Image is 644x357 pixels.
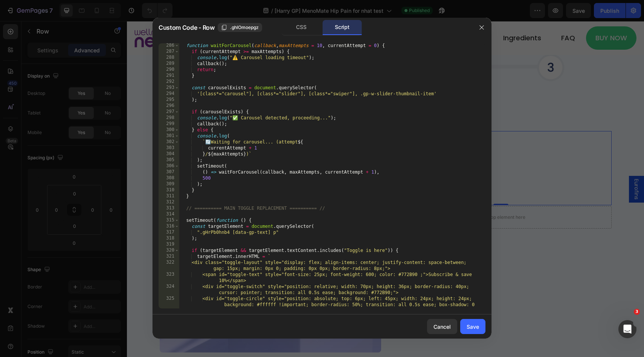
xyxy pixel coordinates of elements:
div: 308 [159,175,179,181]
div: CSS [282,20,321,35]
div: 298 [159,115,179,121]
button: Save [460,319,485,334]
div: 310 [159,187,179,193]
div: Row [273,99,285,106]
a: Buy Now [459,5,510,29]
a: FAQ [425,8,457,26]
a: Reviews [256,8,301,26]
div: Cancel [433,323,451,331]
p: Ingredients [376,11,414,23]
div: 296 [159,103,179,109]
div: 320 [159,247,179,253]
div: 315 [159,217,179,223]
div: 317 [159,229,179,235]
div: 293 [159,85,179,91]
div: Save [467,323,479,331]
strong: July [208,72,223,81]
div: 319 [159,241,179,247]
span: Eurofins [506,158,513,178]
div: 309 [159,181,179,187]
div: 287 [159,49,179,55]
div: 324 [159,284,179,296]
iframe: Intercom live chat [618,320,636,338]
span: Custom Code - Row [159,23,215,32]
div: 322 [159,259,179,272]
div: 295 [159,97,179,103]
p: FAQ [434,11,448,23]
div: 312 [159,199,179,205]
p: Toggle is here [264,111,484,122]
div: 305 [159,157,179,163]
div: Drop element here [359,193,398,199]
div: 306 [159,163,179,169]
p: Reviews [265,11,292,23]
div: 301 [159,133,179,139]
div: 289 [159,61,179,67]
div: Script [322,20,362,35]
div: 294 [159,91,179,97]
div: 297 [159,109,179,115]
p: Buy Now [469,11,500,23]
div: 286 [159,43,179,49]
p: Home [225,11,245,23]
a: How It Works [303,8,365,26]
div: 325 [159,296,179,314]
button: .ghlOmoepgz [218,23,262,32]
span: 3 [634,309,640,315]
div: 291 [159,73,179,79]
div: 304 [159,151,179,157]
div: 311 [159,193,179,199]
div: 300 [159,127,179,133]
div: 307 [159,169,179,175]
div: 323 [159,272,179,284]
div: 302 [159,139,179,145]
div: 318 [159,235,179,241]
div: 288 [159,55,179,61]
div: 299 [159,121,179,127]
div: 290 [159,67,179,73]
div: 316 [159,223,179,229]
p: purchases made [DATE]. [1,82,516,92]
a: Home [216,8,254,26]
button: Cancel [427,319,457,334]
div: 314 [159,211,179,217]
span: .ghlOmoepgz [230,24,259,31]
a: Ingredients [367,8,423,26]
p: How It Works [312,11,356,23]
div: 321 [159,253,179,259]
div: 303 [159,145,179,151]
img: gempages_501444340413891578-ba940811-2734-462b-9a7f-70a5490285f9.png [21,17,496,60]
u: 3,891 [209,82,226,92]
p: 🚨 has a high risk of selling out, [1,72,516,82]
div: 313 [159,205,179,211]
div: 292 [159,79,179,85]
